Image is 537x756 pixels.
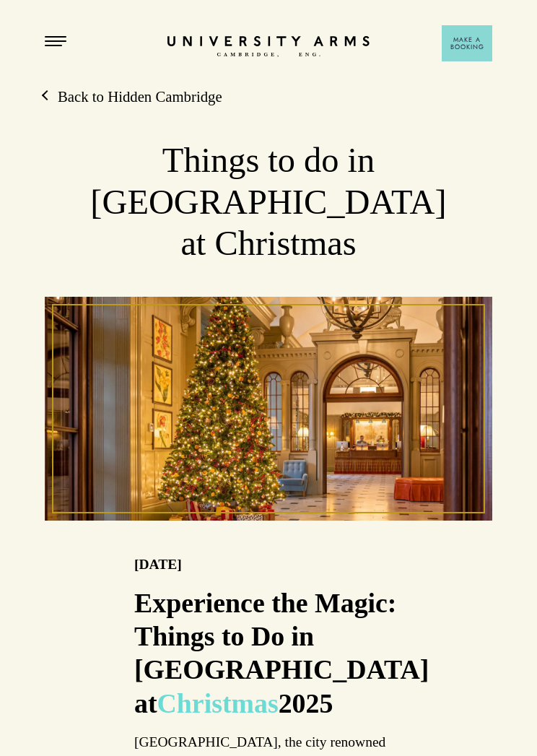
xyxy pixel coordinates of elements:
p: [DATE] [134,553,182,575]
a: Home [167,36,370,58]
strong: Experience the Magic: Things to Do in [GEOGRAPHIC_DATA] at [134,588,429,718]
strong: 2025 [279,688,333,718]
a: Christmas [157,688,279,718]
img: image-6fb2b1330efec792eb613edf190038b755bf369f-2500x1668-jpg [45,297,492,521]
span: Make a Booking [450,36,484,51]
h1: Things to do in [GEOGRAPHIC_DATA] at Christmas [89,139,447,264]
button: Make a BookingArrow icon [442,25,492,61]
a: Back to Hidden Cambridge [43,87,222,107]
button: Open Menu [45,36,66,48]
